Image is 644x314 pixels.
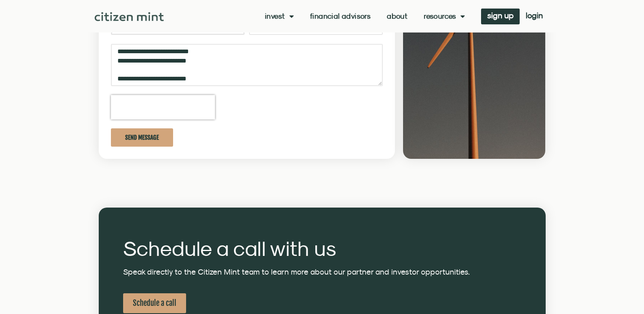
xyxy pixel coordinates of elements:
[481,9,520,24] a: sign up
[424,12,465,20] a: Resources
[95,12,164,21] img: Citizen Mint
[265,12,294,20] a: Invest
[125,134,159,141] span: Send Message
[387,12,408,20] a: About
[123,238,521,259] h4: Schedule a call with us
[265,12,465,20] nav: Menu
[526,13,543,18] span: login
[123,293,186,313] a: Schedule a call
[310,12,371,20] a: Financial Advisors
[520,9,549,24] a: login
[123,267,470,276] a: Speak directly to the Citizen Mint team to learn more about our partner and investor opportunities.
[111,128,173,147] button: Send Message
[487,13,514,18] span: sign up
[111,18,383,156] form: New Form
[133,298,176,308] span: Schedule a call
[111,95,215,119] iframe: reCAPTCHA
